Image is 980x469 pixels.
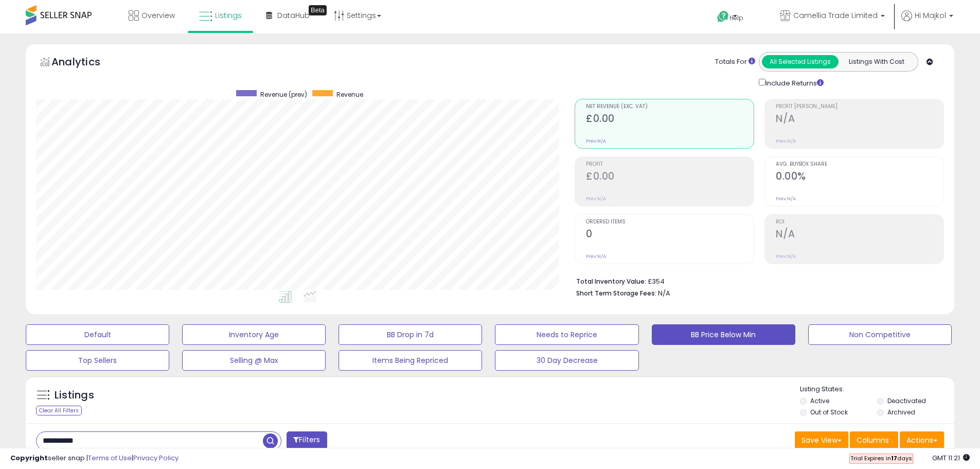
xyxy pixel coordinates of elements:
span: DataHub [277,10,310,21]
b: Total Inventory Value: [576,277,646,286]
li: £354 [576,274,936,287]
span: Net Revenue (Exc. VAT) [586,104,754,110]
button: BB Drop in 7d [338,324,482,345]
span: Columns [857,435,889,445]
span: N/A [658,288,670,298]
span: Ordered Items [586,219,754,225]
button: All Selected Listings [762,55,839,68]
small: Prev: N/A [586,138,606,144]
button: Needs to Reprice [495,324,638,345]
small: Prev: N/A [586,253,606,259]
button: Non Competitive [808,324,952,345]
span: Help [729,13,743,22]
div: Include Returns [751,77,836,89]
span: Overview [141,10,175,21]
label: Archived [887,408,915,416]
button: 30 Day Decrease [495,350,638,371]
div: Clear All Filters [36,406,82,415]
span: Revenue (prev) [260,90,307,99]
small: Prev: N/A [586,196,606,202]
button: Filters [287,431,327,449]
label: Out of Stock [810,408,848,416]
a: Privacy Policy [133,453,179,463]
div: seller snap | | [10,454,179,463]
b: 17 [891,454,897,462]
h2: £0.00 [586,113,754,127]
div: Tooltip anchor [309,5,327,15]
span: ROI [776,219,943,225]
button: Selling @ Max [182,350,326,371]
label: Active [810,396,829,405]
a: Hi Majkol [901,10,953,33]
button: Save View [795,431,848,449]
h2: N/A [776,228,943,242]
span: Avg. Buybox Share [776,162,943,167]
a: Terms of Use [88,453,132,463]
button: Listings With Cost [838,55,915,68]
strong: Copyright [10,453,48,463]
span: 2025-09-18 11:21 GMT [932,453,970,463]
button: Default [26,324,169,345]
span: Revenue [336,90,363,99]
h5: Analytics [51,55,120,72]
span: Camellia Trade Limited [793,10,878,21]
button: Columns [850,431,898,449]
small: Prev: N/A [776,253,796,259]
span: Profit [PERSON_NAME] [776,104,943,110]
button: Top Sellers [26,350,169,371]
h2: N/A [776,113,943,127]
button: Items Being Repriced [338,350,482,371]
a: Help [709,3,763,33]
span: Listings [215,10,242,21]
span: Hi Majkol [915,10,946,21]
p: Listing States: [800,385,954,394]
small: Prev: N/A [776,138,796,144]
button: BB Price Below Min [652,324,795,345]
div: Totals For [715,57,755,67]
span: Profit [586,162,754,167]
h5: Listings [55,388,94,403]
h2: 0 [586,228,754,242]
small: Prev: N/A [776,196,796,202]
span: Trial Expires in days [850,454,912,462]
button: Inventory Age [182,324,326,345]
label: Deactivated [887,396,926,405]
button: Actions [900,431,944,449]
h2: 0.00% [776,170,943,184]
i: Get Help [717,10,729,23]
h2: £0.00 [586,170,754,184]
b: Short Term Storage Fees: [576,289,656,298]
